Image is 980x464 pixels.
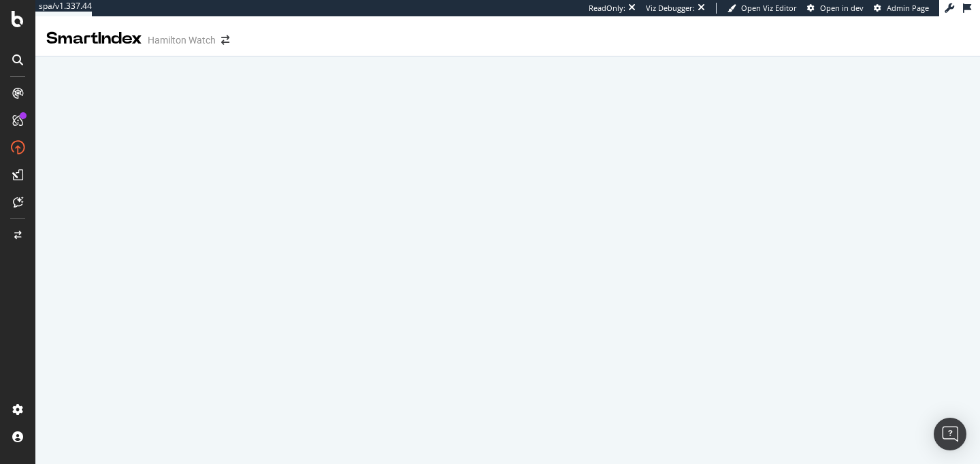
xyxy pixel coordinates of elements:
span: Open in dev [820,3,864,13]
div: arrow-right-arrow-left [221,35,229,45]
a: Open Viz Editor [728,3,797,14]
span: Admin Page [887,3,929,13]
div: Viz Debugger: [646,3,695,14]
div: ReadOnly: [589,3,625,14]
div: Open Intercom Messenger [934,418,966,450]
div: Hamilton Watch [148,33,216,47]
a: Open in dev [807,3,864,14]
span: Open Viz Editor [741,3,797,13]
div: SmartIndex [46,27,142,50]
a: Admin Page [874,3,929,14]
